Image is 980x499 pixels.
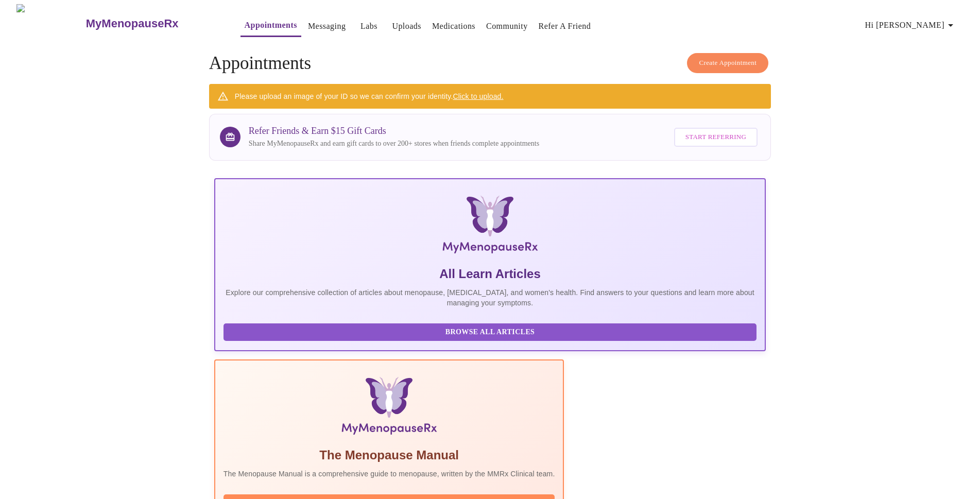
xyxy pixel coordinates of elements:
[223,266,757,282] h5: All Learn Articles
[223,469,555,479] p: The Menopause Manual is a comprehensive guide to menopause, written by the MMRx Clinical team.
[486,19,528,33] a: Community
[234,326,746,339] span: Browse All Articles
[304,16,350,37] button: Messaging
[865,18,957,32] span: Hi [PERSON_NAME]
[86,17,179,30] h3: MyMenopauseRx
[308,19,346,33] a: Messaging
[352,16,385,37] button: Labs
[674,128,758,147] button: Start Referring
[16,4,84,43] img: MyMenopauseRx Logo
[223,287,757,308] p: Explore our comprehensive collection of articles about menopause, [MEDICAL_DATA], and women's hea...
[223,323,757,341] button: Browse All Articles
[453,92,503,100] a: Click to upload.
[685,131,746,143] span: Start Referring
[223,447,555,463] h5: The Menopause Manual
[249,139,539,149] p: Share MyMenopauseRx and earn gift cards to over 200+ stores when friends complete appointments
[699,57,757,69] span: Create Appointment
[428,16,479,37] button: Medications
[432,19,475,33] a: Medications
[223,327,759,336] a: Browse All Articles
[84,6,219,42] a: MyMenopauseRx
[360,19,377,33] a: Labs
[392,19,421,33] a: Uploads
[482,16,532,37] button: Community
[235,87,504,106] div: Please upload an image of your ID so we can confirm your identity.
[240,15,301,37] button: Appointments
[209,53,771,74] h4: Appointments
[388,16,425,37] button: Uploads
[276,377,502,439] img: Menopause Manual
[539,19,591,33] a: Refer a Friend
[245,18,297,32] a: Appointments
[861,15,961,36] button: Hi [PERSON_NAME]
[306,196,674,257] img: MyMenopauseRx Logo
[535,16,595,37] button: Refer a Friend
[249,126,539,136] h3: Refer Friends & Earn $15 Gift Cards
[687,53,768,73] button: Create Appointment
[672,123,760,152] a: Start Referring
